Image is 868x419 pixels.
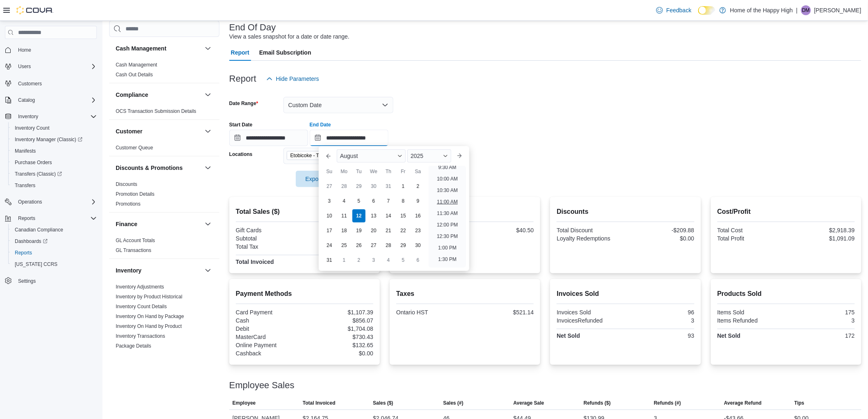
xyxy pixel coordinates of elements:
p: [PERSON_NAME] [814,5,861,15]
div: $730.43 [306,334,373,340]
div: $2,918.39 [788,227,855,234]
strong: Net Sold [557,332,580,339]
span: Manifests [11,146,97,156]
div: 3 [627,317,694,324]
span: Customers [15,78,97,88]
button: Finance [116,220,201,228]
div: day-31 [323,254,336,267]
li: 9:30 AM [435,163,460,172]
h2: Invoices Sold [557,289,694,299]
div: day-29 [352,180,365,193]
div: day-8 [397,195,410,208]
div: Finance [109,236,219,259]
img: Cova [16,6,53,14]
span: GL Transactions [116,247,151,254]
span: Home [15,45,97,55]
span: Report [231,44,249,61]
span: Settings [15,276,97,286]
div: Ontario HST [396,309,464,316]
div: Items Sold [717,309,785,316]
div: day-18 [338,224,351,237]
button: Purchase Orders [8,157,100,168]
a: OCS Transaction Submission Details [116,108,196,114]
div: Discounts & Promotions [109,179,219,212]
div: 96 [627,309,694,316]
a: Cash Out Details [116,72,153,78]
div: day-27 [323,180,336,193]
div: Customer [109,143,219,156]
span: Operations [18,199,42,205]
h3: Cash Management [116,44,167,53]
button: Canadian Compliance [8,224,100,236]
span: Tips [795,400,804,406]
span: Inventory Manager (Classic) [15,136,82,143]
span: 2025 [411,153,423,159]
a: Inventory Count [11,123,53,133]
div: day-2 [411,180,425,193]
div: day-25 [338,239,351,252]
label: Locations [229,151,253,158]
span: Customer Queue [116,144,153,151]
div: $4,530.62 [306,259,373,265]
span: Inventory by Product Historical [116,293,183,300]
div: day-6 [367,195,380,208]
span: Cash Management [116,62,157,68]
div: day-6 [411,254,425,267]
h2: Cost/Profit [717,207,855,217]
span: Feedback [666,6,691,14]
label: Date Range [229,100,258,107]
button: Inventory Count [8,122,100,134]
span: Sales (#) [443,400,463,406]
div: Cash Management [109,60,219,83]
div: Loyalty Redemptions [557,235,624,242]
div: day-29 [397,239,410,252]
span: Etobicoke - The Queensway - Fire & Flower [290,151,354,160]
a: Inventory Count Details [116,304,167,309]
label: Start Date [229,121,253,128]
a: Discounts [116,181,137,187]
button: [US_STATE] CCRS [8,259,100,270]
h3: Finance [116,220,137,228]
li: 11:00 AM [434,197,461,207]
span: Inventory [15,112,97,121]
span: Canadian Compliance [15,227,63,233]
ul: Time [429,166,466,268]
span: Inventory Transactions [116,333,165,339]
div: day-9 [411,195,425,208]
span: Users [15,62,97,71]
a: Customers [15,79,45,89]
a: GL Transactions [116,247,151,253]
span: Inventory On Hand by Package [116,313,184,320]
strong: Net Sold [717,332,741,339]
a: Reports [11,248,35,258]
div: Fr [397,165,410,178]
span: Reports [15,213,97,223]
div: 175 [788,309,855,316]
button: Export [296,171,342,187]
div: Button. Open the month selector. August is currently selected. [337,149,406,163]
button: Customer [203,126,213,136]
div: day-3 [323,195,336,208]
button: Reports [15,213,39,223]
a: Purchase Orders [11,158,55,167]
div: $4,009.48 [306,235,373,242]
div: day-22 [397,224,410,237]
button: Next month [453,149,466,163]
span: DM [802,5,810,15]
button: Cash Management [203,44,213,53]
div: day-19 [352,224,365,237]
button: Catalog [15,95,38,105]
button: Users [15,62,34,71]
span: Email Subscription [259,44,311,61]
span: Transfers (Classic) [11,169,97,179]
a: GL Account Totals [116,238,155,243]
span: Purchase Orders [15,159,52,166]
div: day-27 [367,239,380,252]
span: Export [301,171,337,187]
button: Operations [15,197,46,207]
div: day-10 [323,209,336,222]
li: 10:30 AM [434,185,461,195]
a: Package Details [116,343,151,349]
div: 93 [627,332,694,339]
